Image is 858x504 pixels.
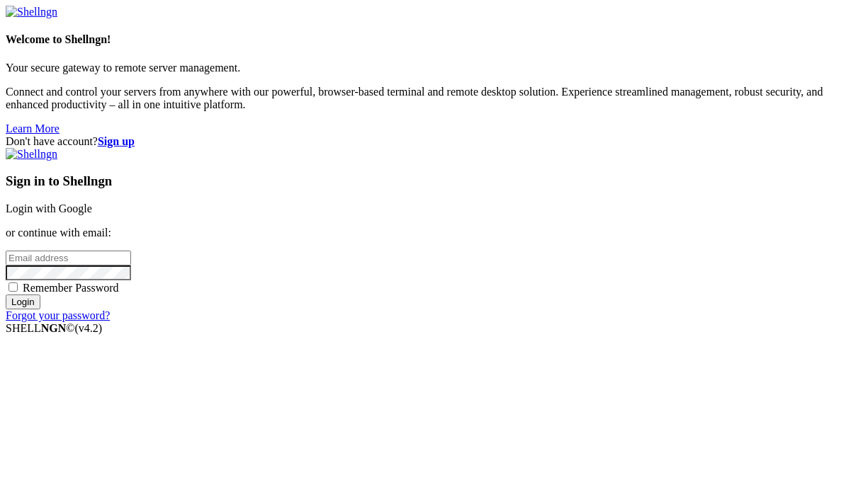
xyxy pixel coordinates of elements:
[6,135,852,148] div: Don't have account?
[75,322,103,334] span: 4.2.0
[6,33,852,46] h4: Welcome to Shellngn!
[9,282,18,292] input: Remember Password
[6,148,57,161] img: Shellngn
[6,294,40,309] input: Login
[6,309,110,321] a: Forgot your password?
[6,227,852,239] p: or continue with email:
[6,122,60,134] a: Learn More
[41,322,67,334] b: NGN
[98,135,135,147] a: Sign up
[6,251,131,265] input: Email address
[6,86,852,111] p: Connect and control your servers from anywhere with our powerful, browser-based terminal and remo...
[6,322,102,334] span: SHELL ©
[6,6,57,18] img: Shellngn
[6,202,92,214] a: Login with Google
[6,62,852,74] p: Your secure gateway to remote server management.
[6,173,852,189] h3: Sign in to Shellngn
[23,282,119,294] span: Remember Password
